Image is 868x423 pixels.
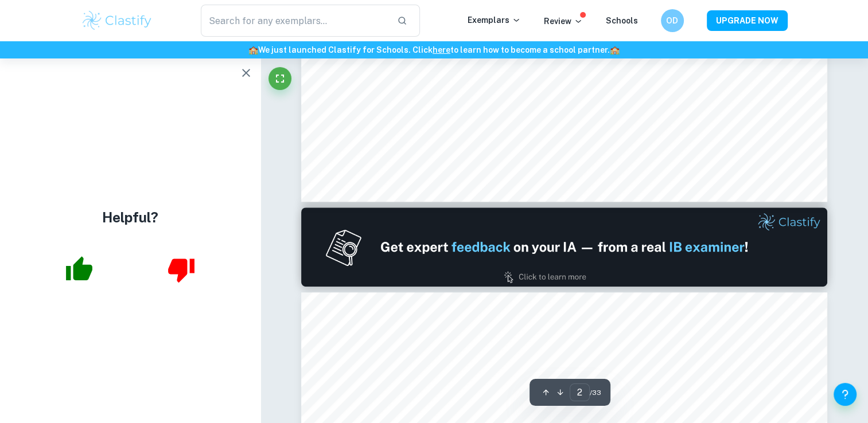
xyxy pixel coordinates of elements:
span: / 33 [590,387,601,398]
h6: We just launched Clastify for Schools. Click to learn how to become a school partner. [2,44,866,56]
button: UPGRADE NOW [707,10,788,31]
h6: OD [665,14,679,27]
p: Exemplars [468,14,521,26]
button: Fullscreen [268,67,291,90]
span: 🏫 [248,45,258,54]
button: OD [661,9,684,32]
span: 🏫 [610,45,620,54]
button: Help and Feedback [834,383,857,406]
p: Review [544,15,583,28]
img: Ad [301,207,827,287]
a: here [433,45,450,54]
img: Clastify logo [81,9,154,32]
h4: Helpful? [102,207,158,228]
input: Search for any exemplars... [201,5,388,37]
a: Schools [606,16,638,25]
